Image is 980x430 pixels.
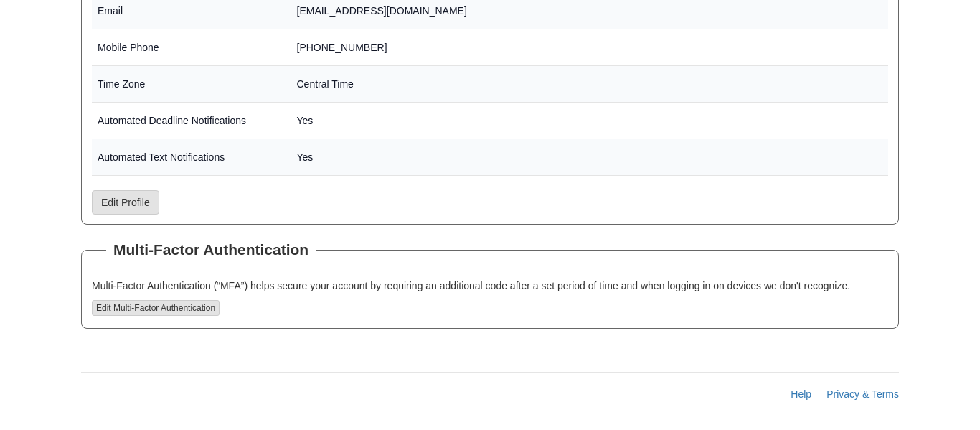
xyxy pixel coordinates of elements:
td: Yes [291,103,889,139]
td: Time Zone [92,66,291,103]
td: Automated Text Notifications [92,139,291,176]
p: Multi-Factor Authentication (“MFA”) helps secure your account by requiring an additional code aft... [92,279,888,293]
td: Mobile Phone [92,29,291,66]
td: Automated Deadline Notifications [92,103,291,139]
td: [PHONE_NUMBER] [291,29,889,66]
td: Yes [291,139,889,176]
a: Privacy & Terms [826,388,899,400]
a: Edit Profile [92,190,159,215]
button: Edit Multi-Factor Authentication [92,300,220,316]
a: Help [791,388,811,400]
td: Central Time [291,66,889,103]
legend: Multi-Factor Authentication [106,239,316,261]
